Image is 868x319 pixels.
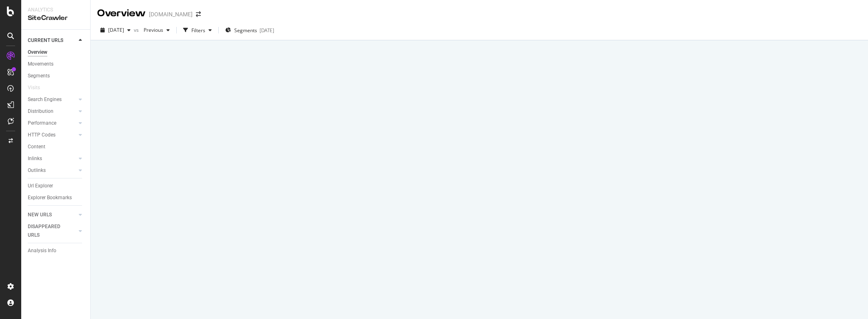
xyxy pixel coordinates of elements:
a: Analysis Info [28,246,84,255]
div: Analytics [28,7,84,13]
div: CURRENT URLS [28,36,63,45]
a: Overview [28,48,84,57]
div: NEW URLS [28,211,52,219]
div: Search Engines [28,95,62,104]
button: Segments[DATE] [222,24,277,37]
a: Performance [28,119,76,128]
div: Inlinks [28,154,42,163]
div: Performance [28,119,56,128]
span: Previous [140,26,163,33]
div: Overview [28,48,47,57]
button: Filters [180,24,215,37]
a: Distribution [28,107,76,116]
a: Segments [28,72,84,80]
div: Outlinks [28,166,46,175]
a: Visits [28,84,48,92]
div: arrow-right-arrow-left [196,11,201,17]
div: SiteCrawler [28,13,84,23]
div: Url Explorer [28,182,53,190]
a: Movements [28,60,84,68]
div: Segments [28,72,50,80]
a: CURRENT URLS [28,36,76,45]
div: Analysis Info [28,246,56,255]
a: NEW URLS [28,211,76,219]
div: [DOMAIN_NAME] [149,10,193,18]
div: Distribution [28,107,53,116]
a: Outlinks [28,166,76,175]
div: Overview [97,7,146,20]
div: HTTP Codes [28,131,55,139]
a: Inlinks [28,154,76,163]
a: Explorer Bookmarks [28,194,84,202]
div: DISAPPEARED URLS [28,222,69,240]
span: vs [134,26,140,33]
span: Segments [234,27,257,34]
div: Explorer Bookmarks [28,194,72,202]
button: [DATE] [97,24,134,37]
a: HTTP Codes [28,131,76,139]
div: [DATE] [260,27,274,34]
a: Search Engines [28,95,76,104]
a: DISAPPEARED URLS [28,222,76,240]
a: Url Explorer [28,182,84,190]
a: Content [28,143,84,151]
div: Visits [28,84,40,92]
span: 2025 Sep. 16th [108,26,124,33]
div: Content [28,143,45,151]
div: Filters [191,27,205,34]
button: Previous [140,24,173,37]
div: Movements [28,60,53,68]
